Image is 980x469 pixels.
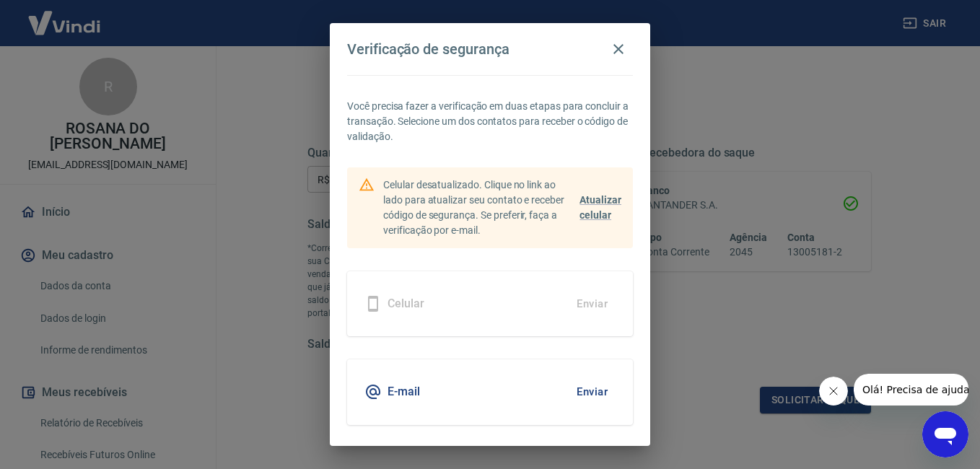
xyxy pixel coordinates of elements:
[383,177,574,238] p: Celular desatualizado. Clique no link ao lado para atualizar seu contato e receber código de segu...
[579,194,621,221] span: Atualizar celular
[569,377,616,407] button: Enviar
[819,377,848,406] iframe: Fechar mensagem
[579,193,621,223] a: Atualizar celular
[347,99,633,144] p: Você precisa fazer a verificação em duas etapas para concluir a transação. Selecione um dos conta...
[388,297,424,311] h5: Celular
[9,10,121,22] span: Olá! Precisa de ajuda?
[388,385,420,399] h5: E-mail
[922,411,968,457] iframe: Botão para abrir a janela de mensagens
[347,40,509,58] h4: Verificação de segurança
[854,374,968,406] iframe: Mensagem da empresa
